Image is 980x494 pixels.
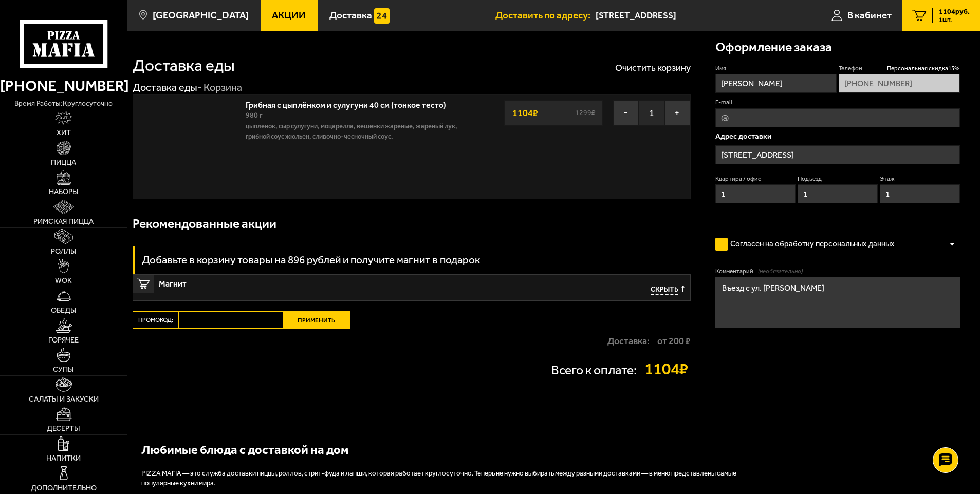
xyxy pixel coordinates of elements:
button: Применить [283,311,350,329]
span: WOK [55,277,72,284]
label: Комментарий [715,267,960,276]
span: Доставить по адресу: [495,10,596,20]
input: +7 ( [839,74,960,93]
span: 1 шт. [939,16,970,23]
p: PIZZA MAFIA — это служба доставки пиццы, роллов, стрит-фуда и лапши, которая работает круглосуточ... [141,469,758,488]
button: + [664,100,690,126]
span: Персональная скидка 15 % [887,64,960,73]
span: Горячее [48,337,79,344]
span: Скрыть [651,286,678,295]
strong: от 200 ₽ [657,336,691,346]
div: Корзина [204,81,242,94]
span: Напитки [46,455,81,462]
span: Римская пицца [33,218,94,225]
span: Акции [272,10,306,20]
b: Любимые блюда с доставкой на дом [141,443,348,457]
h3: Рекомендованные акции [133,218,276,231]
label: Подъезд [798,175,878,183]
span: Дополнительно [31,485,97,492]
span: Пицца [51,159,76,166]
span: Десерты [47,425,80,432]
label: Квартира / офис [715,175,796,183]
p: цыпленок, сыр сулугуни, моцарелла, вешенки жареные, жареный лук, грибной соус Жюльен, сливочно-че... [246,121,473,142]
button: Очистить корзину [615,63,691,72]
label: Телефон [839,64,960,73]
span: Супы [53,366,74,373]
label: E-mail [715,98,960,107]
span: Магнит [159,275,493,288]
h3: Добавьте в корзину товары на 896 рублей и получите магнит в подарок [142,255,480,265]
img: 15daf4d41897b9f0e9f617042186c801.svg [374,8,390,24]
span: [GEOGRAPHIC_DATA] [153,10,249,20]
a: Грибная с цыплёнком и сулугуни 40 см (тонкое тесто) [246,97,456,110]
input: Ваш адрес доставки [596,6,791,25]
span: 1 [639,100,664,126]
span: Салаты и закуски [29,396,99,403]
h3: Оформление заказа [715,41,832,54]
strong: 1104 ₽ [644,361,690,377]
span: 1104 руб. [939,8,970,15]
span: Роллы [51,248,77,255]
h1: Доставка еды [133,58,235,74]
div: 0 [127,31,705,421]
span: Обеды [51,307,77,314]
label: Имя [715,64,837,73]
input: Имя [715,74,837,93]
a: Доставка еды- [133,81,202,93]
span: Наборы [49,188,79,196]
span: В кабинет [847,10,892,20]
span: Хит [57,129,71,137]
span: Санкт-Петербург, проспект Энергетиков, 22Л [596,6,791,25]
strong: 1104 ₽ [510,103,541,123]
span: Доставка [329,10,372,20]
p: Всего к оплате: [551,364,637,377]
input: @ [715,108,960,127]
p: Адрес доставки [715,132,960,140]
p: Доставка: [607,336,650,346]
span: (необязательно) [758,267,803,276]
span: 980 г [246,111,263,120]
label: Промокод: [133,311,179,329]
label: Этаж [880,175,960,183]
button: Скрыть [651,286,685,295]
s: 1299 ₽ [574,109,597,117]
button: − [613,100,639,126]
label: Согласен на обработку персональных данных [715,234,905,255]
